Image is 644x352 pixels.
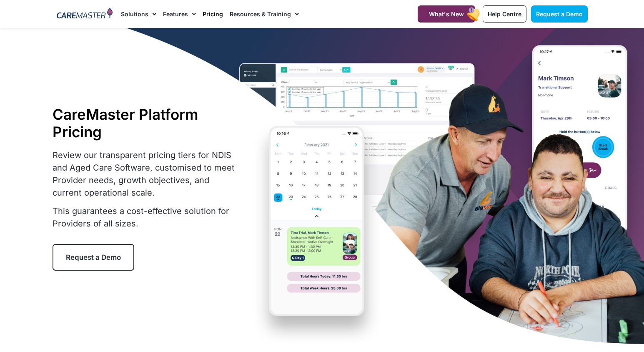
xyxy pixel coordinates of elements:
span: Request a Demo [66,253,121,261]
span: What's New [429,10,464,18]
a: Request a Demo [531,5,588,23]
p: Review our transparent pricing tiers for NDIS and Aged Care Software, customised to meet Provider... [53,149,240,199]
a: Help Centre [483,5,526,23]
a: What's New [418,5,475,23]
span: Request a Demo [536,10,583,18]
span: Help Centre [488,10,521,18]
a: Request a Demo [53,244,134,271]
h1: CareMaster Platform Pricing [53,106,240,141]
img: CareMaster Logo [57,8,113,20]
p: This guarantees a cost-effective solution for Providers of all sizes. [53,205,240,230]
